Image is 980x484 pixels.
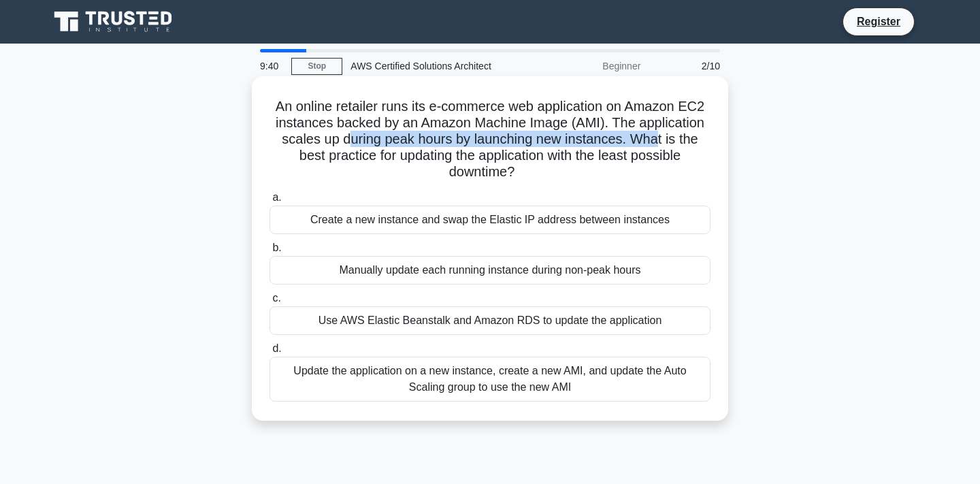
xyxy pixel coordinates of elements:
[342,52,529,80] div: AWS Certified Solutions Architect
[252,52,291,80] div: 9:40
[272,191,281,203] span: a.
[272,292,280,304] span: c.
[269,357,710,402] div: Update the application on a new instance, create a new AMI, and update the Auto Scaling group to ...
[529,52,649,80] div: Beginner
[268,98,712,181] h5: An online retailer runs its e-commerce web application on Amazon EC2 instances backed by an Amazo...
[269,256,710,285] div: Manually update each running instance during non-peak hours
[272,242,281,253] span: b.
[272,342,281,354] span: d.
[649,52,728,80] div: 2/10
[291,58,342,75] a: Stop
[269,206,710,234] div: Create a new instance and swap the Elastic IP address between instances
[849,13,909,30] a: Register
[269,306,710,335] div: Use AWS Elastic Beanstalk and Amazon RDS to update the application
